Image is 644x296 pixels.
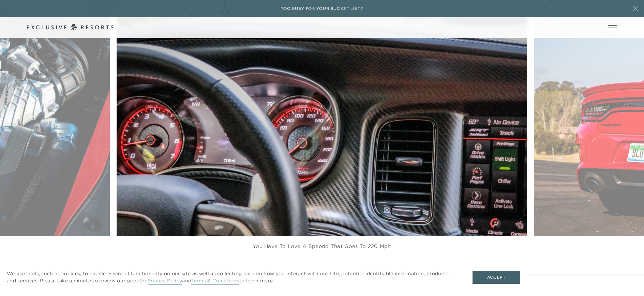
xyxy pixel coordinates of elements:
button: Open navigation [608,25,617,30]
a: Privacy Policy [148,278,182,285]
p: We use tools, such as cookies, to enable essential functionality on our site as well as collectin... [7,270,459,284]
button: Accept [473,271,520,284]
a: Terms & Conditions [191,278,239,285]
h6: Too busy for your bucket list? [281,5,363,12]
